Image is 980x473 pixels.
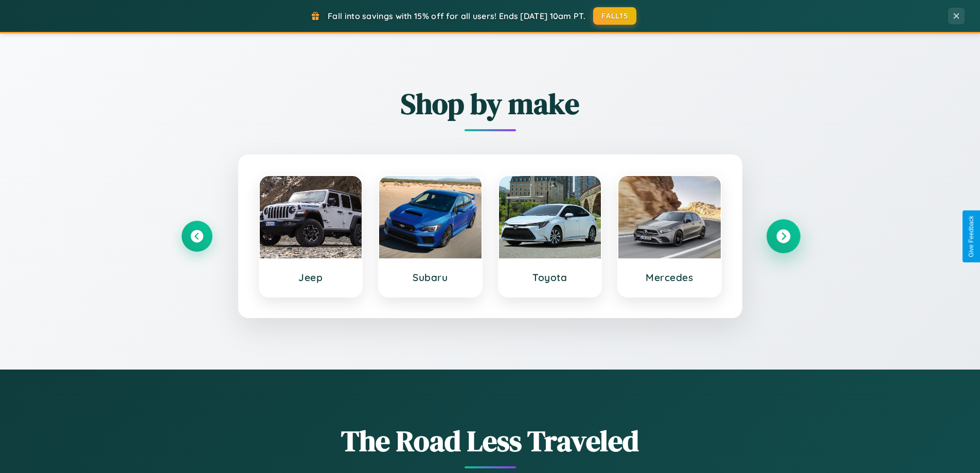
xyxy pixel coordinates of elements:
[509,271,591,284] h3: Toyota
[270,271,352,284] h3: Jeep
[328,11,585,21] span: Fall into savings with 15% off for all users! Ends [DATE] 10am PT.
[968,216,975,257] div: Give Feedback
[182,421,799,461] h1: The Road Less Traveled
[182,84,799,124] h2: Shop by make
[629,271,710,284] h3: Mercedes
[389,271,471,284] h3: Subaru
[593,7,636,25] button: FALL15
